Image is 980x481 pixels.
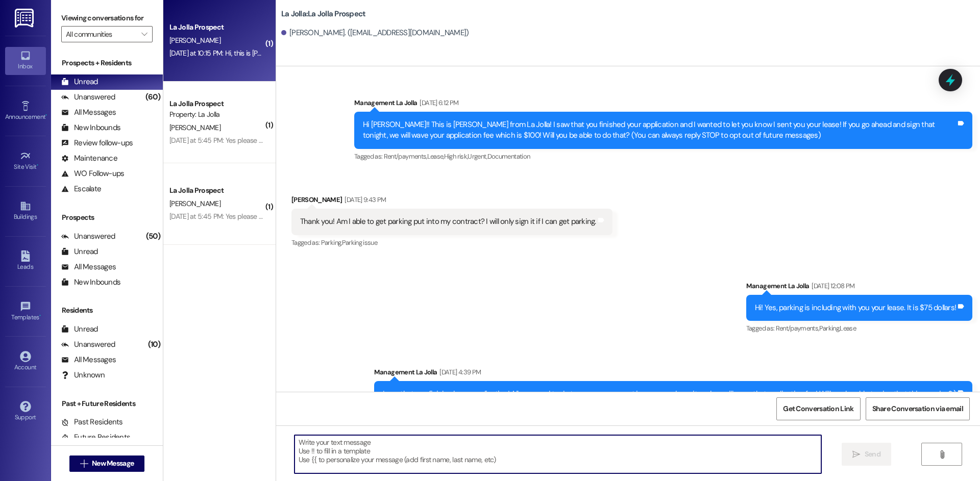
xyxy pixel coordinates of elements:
div: La Jolla Prospect [169,98,264,109]
div: Past + Future Residents [51,398,163,409]
div: All Messages [61,262,116,272]
span: Documentation [487,152,530,161]
label: Viewing conversations for [61,10,153,26]
span: Rent/payments , [384,152,427,161]
div: Unread [61,77,98,87]
div: Property: La Jolla [169,109,264,120]
i:  [141,30,147,38]
div: [DATE] 6:12 PM [417,97,458,108]
i:  [852,450,860,459]
a: Buildings [5,197,46,225]
i:  [938,450,946,459]
div: Tagged as: [746,321,972,336]
div: Management La Jolla [354,97,972,112]
span: Send [865,449,880,460]
div: Management La Jolla [746,281,972,295]
span: Parking , [819,324,840,333]
span: High risk , [444,152,468,161]
span: Rent/payments , [776,324,819,333]
div: [DATE] 9:43 PM [342,194,386,205]
div: WO Follow-ups [61,168,124,179]
div: Residents [51,305,163,316]
span: [PERSON_NAME] [169,199,220,208]
i:  [80,460,88,468]
div: Escalate [61,184,101,194]
div: Prospects + Residents [51,58,163,68]
div: (10) [145,337,163,352]
div: Unread [61,246,98,257]
a: Account [5,348,46,375]
span: Parking issue [342,238,378,247]
div: [DATE] 4:39 PM [437,367,481,377]
span: Get Conversation Link [783,403,853,414]
div: New Inbounds [61,122,120,133]
div: I saw that you finished your application! All you need to do to secure your spot is pay your depo... [383,389,956,399]
div: [DATE] at 5:45 PM: Yes please thank you! [169,212,289,221]
span: • [37,162,38,169]
span: Lease [840,324,856,333]
span: Parking , [321,238,342,247]
button: Share Conversation via email [866,397,970,420]
div: Tagged as: [354,149,972,164]
div: (50) [143,229,163,244]
span: Urgent , [468,152,487,161]
div: [PERSON_NAME]. ([EMAIL_ADDRESS][DOMAIN_NAME]) [281,28,469,38]
div: Maintenance [61,153,117,164]
div: La Jolla Prospect [169,185,264,196]
div: Hi [PERSON_NAME]!! This is [PERSON_NAME] from La Jolla! I saw that you finished your application ... [363,119,956,141]
div: Unread [61,324,98,335]
b: La Jolla: La Jolla Prospect [281,9,366,19]
div: Unanswered [61,339,115,350]
span: Share Conversation via email [872,403,963,414]
div: La Jolla Prospect [169,22,264,33]
a: Leads [5,247,46,275]
a: Templates • [5,298,46,325]
a: Site Visit • [5,147,46,175]
div: New Inbounds [61,277,120,288]
span: • [39,312,41,319]
div: Management La Jolla [374,367,972,381]
div: Tagged as: [291,235,612,250]
div: Review follow-ups [61,138,133,148]
span: New Message [92,458,134,469]
div: Unanswered [61,92,115,103]
button: Send [842,443,891,466]
div: [DATE] at 5:45 PM: Yes please thank you! [169,136,289,145]
span: • [45,112,47,119]
div: All Messages [61,355,116,365]
div: Future Residents [61,432,130,443]
a: Support [5,398,46,425]
button: Get Conversation Link [776,397,860,420]
div: [DATE] 12:08 PM [809,281,854,291]
span: [PERSON_NAME] [169,36,220,45]
div: Prospects [51,212,163,223]
span: [PERSON_NAME] [169,123,220,132]
a: Inbox [5,47,46,74]
div: Hi! Yes, parking is including with you your lease. It is $75 dollars! [755,302,956,313]
div: Thank you! Am I able to get parking put into my contract? I will only sign it if I can get parking. [300,216,596,227]
div: Unanswered [61,231,115,242]
div: (60) [143,89,163,105]
span: Lease , [427,152,444,161]
div: Past Residents [61,417,123,427]
div: All Messages [61,107,116,118]
div: [PERSON_NAME] [291,194,612,209]
button: New Message [69,455,145,472]
input: All communities [66,26,136,42]
div: Unknown [61,370,105,381]
img: ResiDesk Logo [15,9,36,28]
